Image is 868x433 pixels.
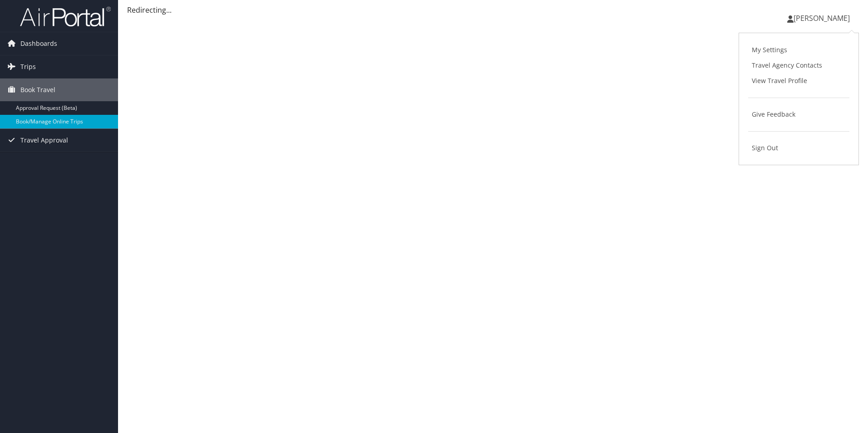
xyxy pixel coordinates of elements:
a: Sign Out [748,140,849,156]
span: Dashboards [20,32,57,55]
a: Travel Agency Contacts [748,58,849,73]
a: My Settings [748,42,849,58]
span: Book Travel [20,79,55,101]
span: Travel Approval [20,129,68,152]
span: [PERSON_NAME] [794,13,850,23]
a: View Travel Profile [748,73,849,89]
a: Give Feedback [748,107,849,122]
span: Trips [20,55,36,78]
img: airportal-logo.png [20,6,111,27]
a: [PERSON_NAME] [787,5,859,32]
div: Redirecting... [127,5,859,15]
